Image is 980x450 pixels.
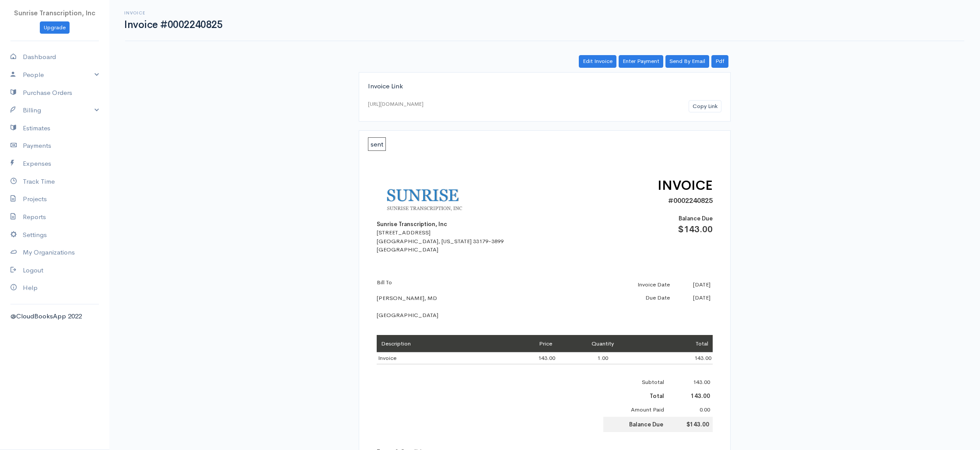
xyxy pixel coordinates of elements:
[619,55,663,68] a: Enter Payment
[124,10,222,15] h6: Invoice
[603,375,667,389] td: Subtotal
[649,335,713,352] td: Total
[667,403,713,417] td: 0.00
[377,352,491,364] td: Invoice
[711,55,728,68] a: Pdf
[649,352,713,364] td: 143.00
[579,55,616,68] a: Edit Invoice
[377,228,530,254] div: [STREET_ADDRESS] [GEOGRAPHIC_DATA], [US_STATE] 33179-3899 [GEOGRAPHIC_DATA]
[668,196,713,205] span: #0002240825
[556,335,649,352] td: Quantity
[377,278,530,287] p: Bill To
[377,278,530,319] div: [PERSON_NAME], MD [GEOGRAPHIC_DATA]
[603,278,672,291] td: Invoice Date
[124,19,222,30] h1: Invoice #0002240825
[667,375,713,389] td: 143.00
[691,392,710,400] b: 143.00
[667,417,713,433] td: $143.00
[377,176,486,220] img: logo-41.gif
[40,21,70,34] a: Upgrade
[491,352,556,364] td: 143.00
[368,81,721,91] div: Invoice Link
[368,137,386,151] span: sent
[679,215,713,222] span: Balance Due
[556,352,649,364] td: 1.00
[672,291,713,304] td: [DATE]
[665,55,709,68] a: Send By Email
[10,311,99,321] div: @CloudBooksApp 2022
[14,9,95,17] span: Sunrise Transcription, Inc
[368,100,423,108] div: [URL][DOMAIN_NAME]
[491,335,556,352] td: Price
[603,291,672,304] td: Due Date
[603,403,667,417] td: Amount Paid
[678,224,713,235] span: $143.00
[658,177,713,194] span: INVOICE
[672,278,713,291] td: [DATE]
[603,417,667,433] td: Balance Due
[377,220,447,228] b: Sunrise Transcription, Inc
[689,100,721,113] button: Copy Link
[650,392,664,400] b: Total
[377,335,491,352] td: Description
